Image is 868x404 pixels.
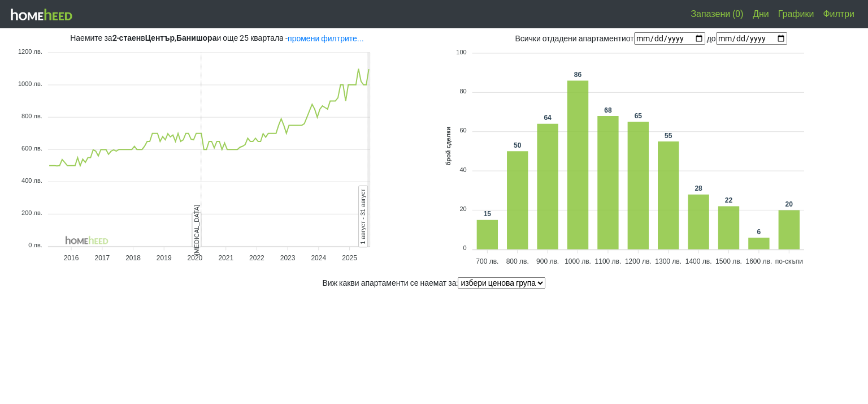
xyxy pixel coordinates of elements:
tspan: 2022 [249,254,264,262]
button: промени филтрите... [288,35,364,42]
tspan: 2016 [64,254,79,262]
tspan: 80 [459,88,466,94]
tspan: 2018 [125,254,141,262]
span: от [626,34,705,43]
tspan: 20 [459,205,466,212]
tspan: 600 лв. [21,145,42,152]
div: Наемите за в , и още 25 кварталa - [8,32,426,44]
tspan: 900 лв. [536,257,559,265]
tspan: 700 лв. [476,257,498,265]
tspan: 60 [459,127,466,134]
tspan: по-скъпи [775,257,803,265]
b: 2-стаен [112,33,141,42]
tspan: брой сделки [445,127,452,166]
tspan: 1000 лв. [18,80,42,87]
tspan: 2021 [218,254,233,262]
a: Графики [774,3,819,25]
form: Всички отдадени апартаменти [442,32,860,45]
tspan: 1600 лв. [746,257,772,265]
tspan: 2023 [280,254,296,262]
tspan: 100 [456,49,466,55]
tspan: 1200 лв. [18,48,42,55]
tspan: 1000 лв. [565,257,591,265]
text: 1 август - 31 август [359,189,366,244]
tspan: 2024 [311,254,326,262]
tspan: 2025 [342,254,357,262]
text: [MEDICAL_DATA] [193,205,200,255]
a: Дни [748,3,774,25]
tspan: 2019 [157,254,172,262]
tspan: 2020 [188,254,203,262]
tspan: 0 лв. [28,242,42,248]
tspan: 200 лв. [21,209,42,216]
tspan: 800 лв. [21,113,42,119]
tspan: 1200 лв. [625,257,652,265]
tspan: 1300 лв. [655,257,682,265]
tspan: 1100 лв. [595,257,622,265]
a: Филтри [818,3,859,25]
b: Център [145,33,175,42]
tspan: 1500 лв. [715,257,742,265]
b: Банишора [176,33,216,42]
tspan: 0 [463,244,467,251]
tspan: 800 лв. [506,257,529,265]
tspan: 1400 лв. [685,257,712,265]
tspan: 2017 [95,254,110,262]
a: Запазени (0) [686,3,748,25]
tspan: 40 [459,166,466,173]
tspan: 400 лв. [21,177,42,184]
span: до [707,34,787,43]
